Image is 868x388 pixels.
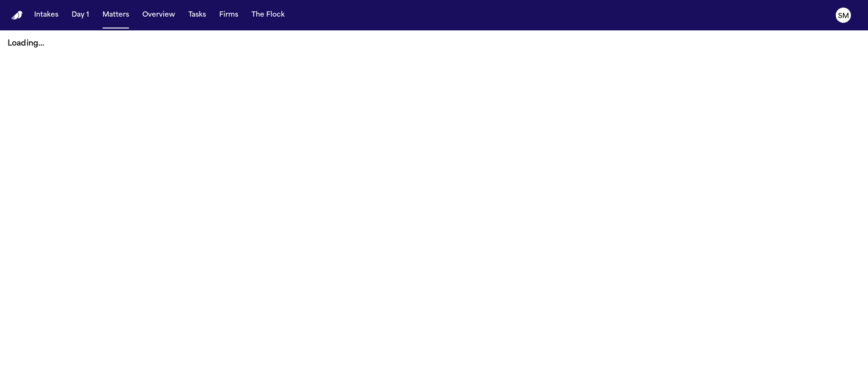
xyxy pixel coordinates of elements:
img: Finch Logo [11,11,23,20]
button: Intakes [30,7,62,24]
button: Overview [139,7,179,24]
button: The Flock [248,7,289,24]
button: Matters [99,7,133,24]
button: Firms [215,7,242,24]
button: Day 1 [68,7,93,24]
a: Home [11,11,23,20]
text: SM [838,13,849,19]
button: Tasks [185,7,210,24]
p: Loading... [8,38,860,49]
